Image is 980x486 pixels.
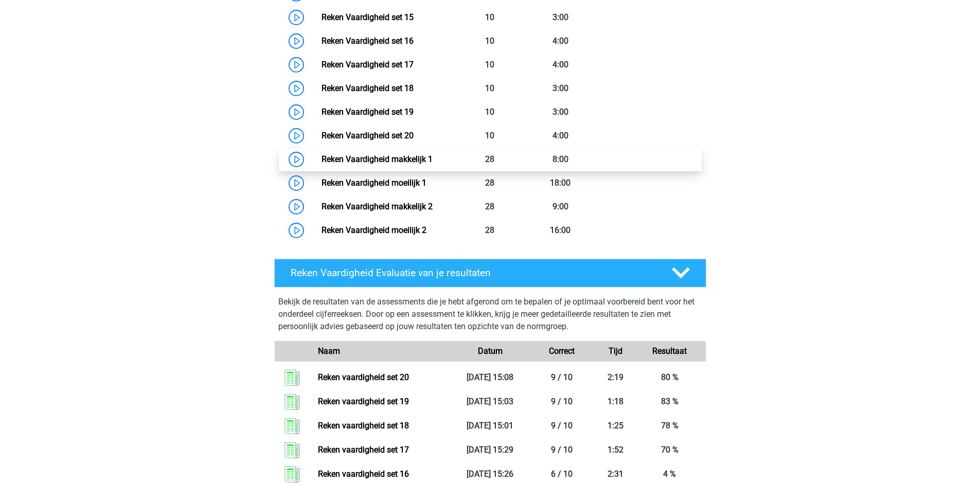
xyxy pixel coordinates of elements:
[322,131,414,140] a: Reken Vaardigheid set 20
[318,397,409,406] a: Reken vaardigheid set 19
[270,259,710,287] a: Reken Vaardigheid Evaluatie van je resultaten
[322,107,414,117] a: Reken Vaardigheid set 19
[454,345,526,357] div: Datum
[322,202,433,211] a: Reken Vaardigheid makkelijk 2
[322,154,433,164] a: Reken Vaardigheid makkelijk 1
[291,267,655,279] h4: Reken Vaardigheid Evaluatie van je resultaten
[318,421,409,430] a: Reken vaardigheid set 18
[634,345,706,357] div: Resultaat
[278,296,702,333] p: Bekijk de resultaten van de assessments die je hebt afgerond om te bepalen of je optimaal voorber...
[322,178,426,188] a: Reken Vaardigheid moeilijk 1
[310,345,454,357] div: Naam
[322,225,426,235] a: Reken Vaardigheid moeilijk 2
[318,469,409,479] a: Reken vaardigheid set 16
[318,372,409,382] a: Reken vaardigheid set 20
[322,36,414,46] a: Reken Vaardigheid set 16
[322,12,414,22] a: Reken Vaardigheid set 15
[598,345,634,357] div: Tijd
[322,60,414,69] a: Reken Vaardigheid set 17
[526,345,598,357] div: Correct
[322,83,414,93] a: Reken Vaardigheid set 18
[318,445,409,455] a: Reken vaardigheid set 17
